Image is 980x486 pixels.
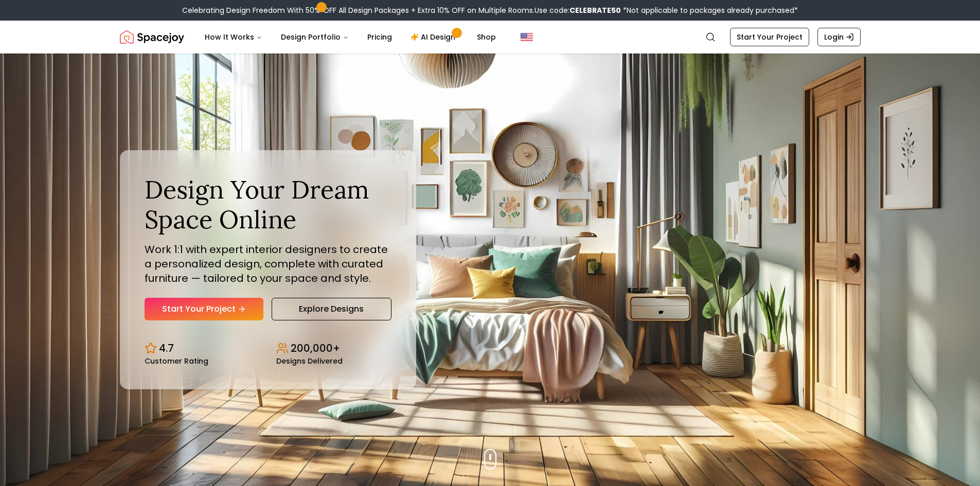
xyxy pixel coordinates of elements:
button: How It Works [197,27,271,47]
p: 200,000+ [291,341,340,355]
a: Shop [469,27,504,47]
h1: Design Your Dream Space Online [145,175,391,234]
a: Spacejoy [120,27,184,47]
p: Work 1:1 with expert interior designers to create a personalized design, complete with curated fu... [145,242,391,285]
button: Design Portfolio [273,27,357,47]
a: Start Your Project [145,298,263,320]
span: *Not applicable to packages already purchased* [621,5,798,15]
div: Celebrating Design Freedom With 50% OFF All Design Packages + Extra 10% OFF on Multiple Rooms. [182,5,798,15]
img: United States [521,31,533,43]
a: Pricing [359,27,400,47]
a: Explore Designs [272,298,391,320]
small: Customer Rating [145,357,208,365]
a: Login [817,28,861,46]
nav: Global [120,21,861,53]
div: Design stats [145,333,391,365]
b: CELEBRATE50 [569,5,621,15]
small: Designs Delivered [276,357,343,365]
a: Start Your Project [730,28,809,46]
img: Spacejoy Logo [120,27,184,47]
a: AI Design [402,27,467,47]
span: Use code: [534,5,621,15]
nav: Main [197,27,504,47]
p: 4.7 [159,341,174,355]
